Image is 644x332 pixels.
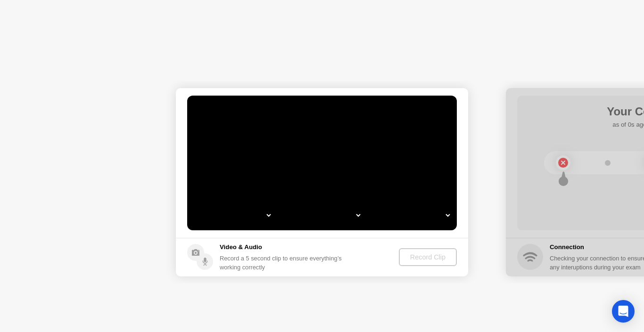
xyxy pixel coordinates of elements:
[220,243,346,252] h5: Video & Audio
[192,206,272,225] select: Available cameras
[281,206,362,225] select: Available speakers
[612,300,635,323] div: Open Intercom Messenger
[220,254,346,272] div: Record a 5 second clip to ensure everything’s working correctly
[399,248,457,266] button: Record Clip
[403,253,453,261] div: Record Clip
[371,206,452,225] select: Available microphones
